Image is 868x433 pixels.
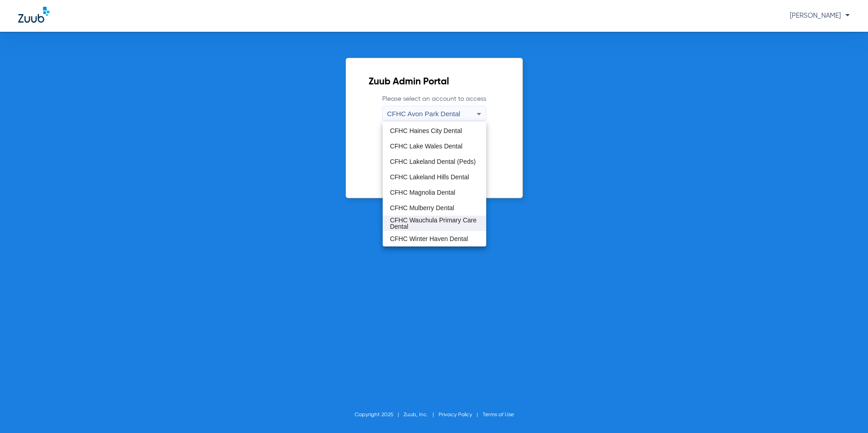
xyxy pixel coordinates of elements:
[390,205,454,211] span: CFHC Mulberry Dental
[390,158,476,165] span: CFHC Lakeland Dental (Peds)
[390,174,469,180] span: CFHC Lakeland Hills Dental
[390,217,479,230] span: CFHC Wauchula Primary Care Dental
[823,389,868,433] iframe: Chat Widget
[390,189,455,196] span: CFHC Magnolia Dental
[390,128,462,134] span: CFHC Haines City Dental
[390,236,468,242] span: CFHC Winter Haven Dental
[390,143,463,149] span: CFHC Lake Wales Dental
